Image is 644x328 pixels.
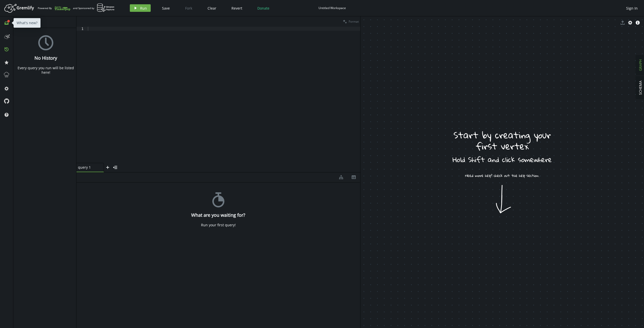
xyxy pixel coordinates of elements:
[78,165,98,170] span: query 1
[73,3,115,13] div: and Sponsored by
[626,6,638,11] span: Sign In
[158,4,174,12] button: Save
[97,3,115,12] img: AWS Neptune
[14,18,41,28] div: What's new?
[140,6,147,11] span: Run
[341,16,360,27] button: Format
[638,81,643,95] span: SCHEMA
[624,4,640,12] button: Sign In
[208,6,216,11] span: Clear
[76,27,87,31] div: 1
[204,4,220,12] button: Clear
[16,66,76,75] div: Every query you run will be listed here!
[228,4,246,12] button: Revert
[254,4,273,12] button: Donate
[34,55,57,61] h4: No History
[181,4,196,12] button: Fork
[185,6,192,11] span: Fork
[318,6,346,10] div: Untitled Workspace
[191,212,245,218] h4: What are you waiting for?
[349,19,359,24] span: Format
[638,59,643,71] span: GRAPH
[231,6,242,11] span: Revert
[201,223,236,227] div: Run your first query!
[38,4,70,13] div: Powered By
[130,4,151,12] button: Run
[162,6,170,11] span: Save
[257,6,269,11] span: Donate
